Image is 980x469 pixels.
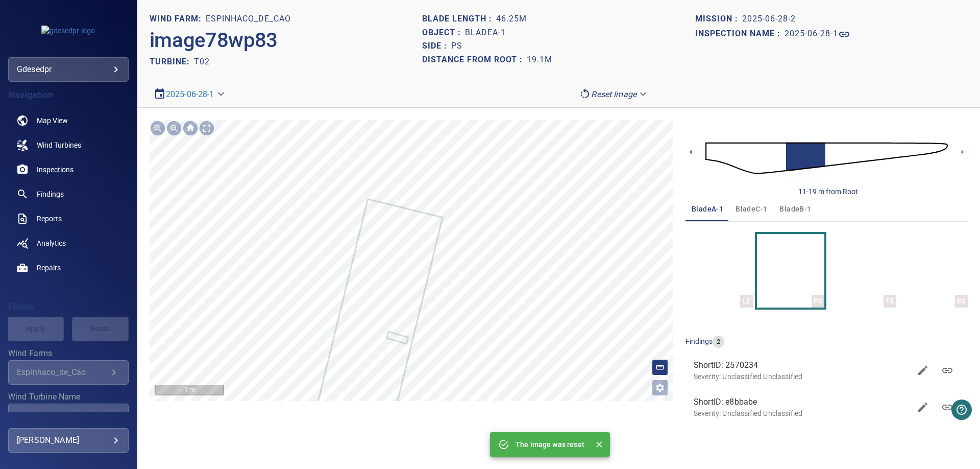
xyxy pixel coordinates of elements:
[593,438,606,451] button: Close
[694,408,911,418] p: Severity: Unclassified Unclassified
[8,393,129,401] label: Wind Turbine Name
[8,133,129,157] a: windturbines noActive
[166,89,214,99] a: 2025-06-28-1
[828,234,896,308] button: TE
[206,14,291,24] h1: Espinhaco_de_Cao
[900,234,968,308] button: SS
[705,129,948,187] img: d
[8,360,129,385] div: Wind Farms
[37,140,81,150] span: Wind Turbines
[422,55,527,65] h1: Distance from root :
[8,57,129,82] div: gdesedpr
[150,14,206,24] h1: WIND FARM:
[8,255,129,280] a: repairs noActive
[422,41,451,51] h1: Side :
[17,367,108,377] div: Espinhaco_de_Cao
[37,214,62,224] span: Reports
[182,120,199,136] img: Go home
[166,120,182,136] img: Zoom out
[798,186,858,197] div: 11-19 m from Root
[150,57,194,66] h2: TURBINE:
[8,404,129,428] div: Wind Turbine Name
[695,29,785,39] h1: Inspection name :
[575,85,653,103] div: Reset Image
[695,14,742,24] h1: Mission :
[8,182,129,206] a: findings noActive
[37,165,73,175] span: Inspections
[955,295,968,308] div: SS
[150,28,278,53] h2: image78wp83
[694,396,911,408] span: ShortID: e8bbabe
[736,203,767,216] span: bladeC-1
[591,89,636,99] em: Reset Image
[694,359,911,371] span: ShortID: 2570234
[692,203,723,216] span: bladeA-1
[8,231,129,255] a: analytics noActive
[150,85,231,103] div: 2025-06-28-1
[37,189,64,199] span: Findings
[757,234,824,308] button: PS
[785,29,838,39] h1: 2025-06-28-1
[8,90,129,100] h4: Navigation
[516,439,584,450] p: The image was reset
[17,432,120,449] div: [PERSON_NAME]
[496,14,527,24] h1: 46.25m
[652,380,668,396] button: Open image filters and tagging options
[17,411,108,420] div: T02 / Espinhaco_de_Cao
[8,349,129,358] label: Wind Farms
[17,61,120,78] div: gdesedpr
[785,28,850,40] a: 2025-06-28-1
[8,108,129,133] a: map noActive
[37,238,66,248] span: Analytics
[742,14,796,24] h1: 2025-06-28-2
[884,295,896,308] div: TE
[465,28,506,38] h1: bladeA-1
[779,203,811,216] span: bladeB-1
[422,28,465,38] h1: Object :
[740,295,753,308] div: LE
[150,120,166,136] img: Zoom in
[685,234,753,308] button: LE
[8,157,129,182] a: inspections noActive
[422,14,496,24] h1: Blade length :
[527,55,552,65] h1: 19.1m
[685,337,713,345] span: findings
[451,41,462,51] h1: PS
[37,115,68,126] span: Map View
[194,57,210,66] h2: T02
[812,295,824,308] div: PS
[713,337,724,347] span: 2
[8,301,129,312] h4: Filters
[37,263,61,273] span: Repairs
[8,206,129,231] a: reports noActive
[41,26,95,36] img: gdesedpr-logo
[694,371,911,382] p: Severity: Unclassified Unclassified
[199,120,215,136] img: Toggle full page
